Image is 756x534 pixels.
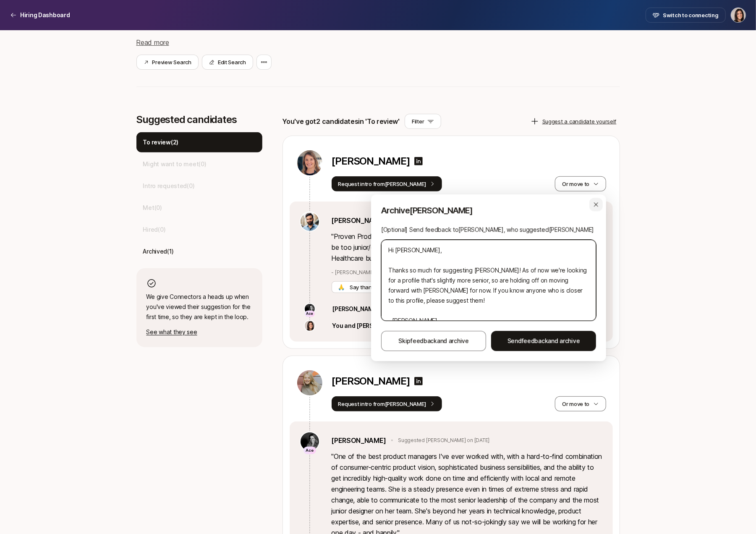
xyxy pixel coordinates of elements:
[411,338,437,345] span: feedback
[332,435,387,446] a: [PERSON_NAME]
[301,212,319,231] img: 407de850_77b5_4b3d_9afd_7bcde05681ca.jpg
[136,114,262,126] p: Suggested candidates
[202,55,253,70] button: Edit Search
[381,331,486,351] button: Skipfeedbackand archive
[143,203,162,213] p: Met ( 0 )
[332,396,442,411] button: Request intro from[PERSON_NAME]
[143,137,179,147] p: To review ( 2 )
[146,292,252,322] p: We give Connectors a heads up when you've viewed their suggestion for the first time, so they are...
[283,116,400,127] p: You've got 2 candidates in 'To review'
[306,311,314,317] p: Ace
[143,246,174,257] p: Archived ( 1 )
[507,336,580,346] span: Send and archive
[332,231,603,264] p: " Proven Product Leader and former report. Definitely looking for what is next. Role could be too...
[348,283,387,291] span: Say thank you
[136,38,169,47] span: Read more
[305,321,315,331] img: 71d7b91d_d7cb_43b4_a7ea_a9b2f2cc6e03.jpg
[143,225,166,235] p: Hired ( 0 )
[332,304,379,314] p: [PERSON_NAME]
[646,8,726,23] button: Switch to connecting
[398,437,489,444] p: Suggested [PERSON_NAME] on [DATE]
[381,240,596,321] textarea: Hi [PERSON_NAME], Thanks so much for suggesting [PERSON_NAME]! As of now we're looking for a prof...
[297,150,322,175] img: 9c0179f1_9733_4808_aec3_bba3e53e0273.jpg
[301,432,319,451] img: 1f3675ea_702b_40b2_8d70_615ff8601581.jpg
[143,181,195,191] p: Intro requested ( 0 )
[332,269,603,276] p: - [PERSON_NAME] hasn't indicated how they know [PERSON_NAME]
[555,176,606,191] button: Or move to
[731,8,746,23] button: Eleanor Morgan
[332,321,403,331] p: You and [PERSON_NAME]
[306,447,314,454] p: Ace
[491,331,596,351] button: Sendfeedbackand archive
[555,396,606,411] button: Or move to
[542,117,617,126] p: Suggest a candidate yourself
[146,327,252,337] p: See what they see
[136,55,199,70] button: Preview Search
[522,338,548,345] span: feedback
[305,304,315,314] img: 1f3675ea_702b_40b2_8d70_615ff8601581.jpg
[338,283,345,291] span: 🙏
[663,11,719,19] span: Switch to connecting
[381,225,596,235] p: [Optional] Send feedback to [PERSON_NAME] , who suggested [PERSON_NAME]
[731,8,746,22] img: Eleanor Morgan
[332,281,394,293] button: 🙏 Say thank you
[297,370,322,395] img: 9fa0cc74_0183_43ed_9539_2f196db19343.jpg
[143,159,207,169] p: Might want to meet ( 0 )
[332,155,410,167] p: [PERSON_NAME]
[20,10,70,20] p: Hiring Dashboard
[332,176,442,191] button: Request intro from[PERSON_NAME]
[332,215,387,226] a: [PERSON_NAME]
[398,336,469,346] span: Skip and archive
[381,204,596,216] p: Archive [PERSON_NAME]
[405,114,441,129] button: Filter
[332,375,410,387] p: [PERSON_NAME]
